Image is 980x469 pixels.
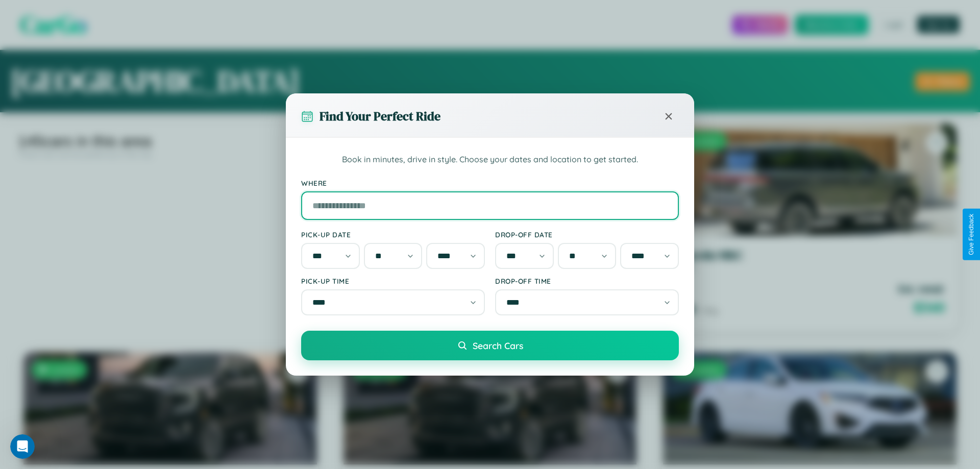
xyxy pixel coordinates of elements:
label: Drop-off Time [495,277,679,285]
button: Search Cars [301,331,679,360]
label: Pick-up Date [301,230,485,239]
label: Pick-up Time [301,277,485,285]
h3: Find Your Perfect Ride [320,108,440,125]
p: Book in minutes, drive in style. Choose your dates and location to get started. [301,153,679,166]
label: Where [301,179,679,187]
span: Search Cars [473,340,523,351]
label: Drop-off Date [495,230,679,239]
